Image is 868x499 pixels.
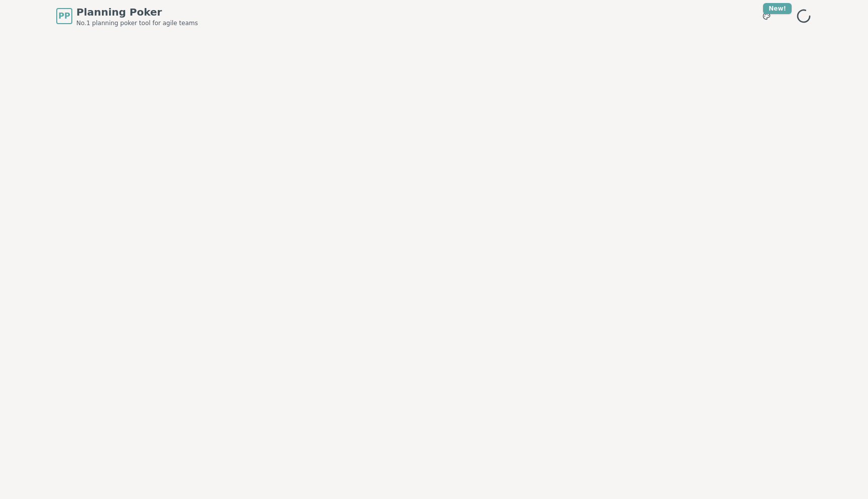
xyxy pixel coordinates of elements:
span: Planning Poker [76,5,198,19]
button: New! [757,7,776,25]
span: PP [58,10,70,22]
a: PPPlanning PokerNo.1 planning poker tool for agile teams [56,5,198,27]
span: No.1 planning poker tool for agile teams [76,19,198,27]
div: New! [763,3,792,14]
